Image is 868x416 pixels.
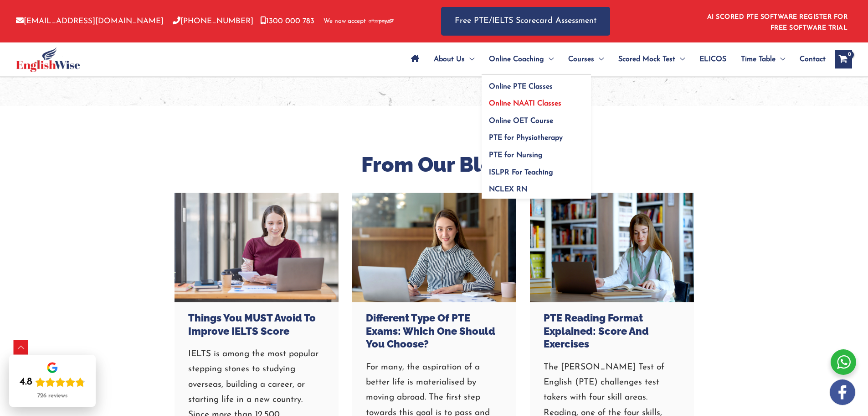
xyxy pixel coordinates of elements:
a: About UsMenu Toggle [426,43,482,75]
div: 4.8 [20,376,32,389]
span: Time Table [741,43,776,75]
a: Online NAATI Classes [482,92,591,110]
img: white-facebook.png [830,379,855,405]
a: ISLPR For Teaching [482,161,591,178]
aside: Header Widget 1 [702,6,852,36]
span: Online Coaching [489,43,544,75]
a: [PHONE_NUMBER] [173,17,253,25]
a: Free PTE/IELTS Scorecard Assessment [441,7,610,36]
span: Menu Toggle [776,43,785,75]
a: PTE for Physiotherapy [482,126,591,144]
a: Online OET Course [482,109,591,126]
span: Menu Toggle [675,43,685,75]
a: Things You MUST Avoid To Improve IELTS Score [175,193,339,302]
a: ELICOS [692,43,734,75]
a: PTE for Nursing [482,144,591,161]
a: CoursesMenu Toggle [561,43,611,75]
span: Menu Toggle [465,43,474,75]
span: Contact [800,43,826,75]
a: Contact [792,43,826,75]
span: PTE for Physiotherapy [489,134,563,142]
a: Scored Mock TestMenu Toggle [611,43,692,75]
div: 726 reviews [37,392,67,400]
span: About Us [434,43,465,75]
span: Online OET Course [489,117,553,125]
span: Menu Toggle [594,43,604,75]
a: Online CoachingMenu Toggle [482,43,561,75]
h3: PTE Reading Format Explained: Score And Exercises [544,311,680,351]
span: ELICOS [699,43,726,75]
span: PTE for Nursing [489,152,543,159]
span: ISLPR For Teaching [489,169,553,176]
a: Time TableMenu Toggle [734,43,792,75]
a: View Shopping Cart, empty [835,50,852,68]
a: Online PTE Classes [482,75,591,92]
nav: Site Navigation: Main Menu [404,43,826,75]
h2: From Our Blog [175,152,694,179]
h3: Things You MUST Avoid To Improve IELTS Score [188,311,325,337]
a: NCLEX RN [482,178,591,199]
a: PTE Reading Format Explained: Score And Exercises [530,193,694,302]
a: AI SCORED PTE SOFTWARE REGISTER FOR FREE SOFTWARE TRIAL [707,14,848,32]
a: [EMAIL_ADDRESS][DOMAIN_NAME] [16,17,164,25]
img: cropped-ew-logo [16,47,80,72]
div: Rating: 4.8 out of 5 [20,376,85,389]
span: Online PTE Classes [489,83,553,90]
img: Afterpay-Logo [369,19,394,24]
span: We now accept [324,17,366,26]
span: Scored Mock Test [618,43,675,75]
span: Courses [568,43,594,75]
a: Different Type of PTE Exams: Which One Should You Choose? [352,193,516,302]
span: NCLEX RN [489,186,527,193]
span: Menu Toggle [544,43,554,75]
a: 1300 000 783 [260,17,314,25]
span: Online NAATI Classes [489,100,561,107]
h3: Different Type of PTE Exams: Which One Should You Choose? [366,311,503,351]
